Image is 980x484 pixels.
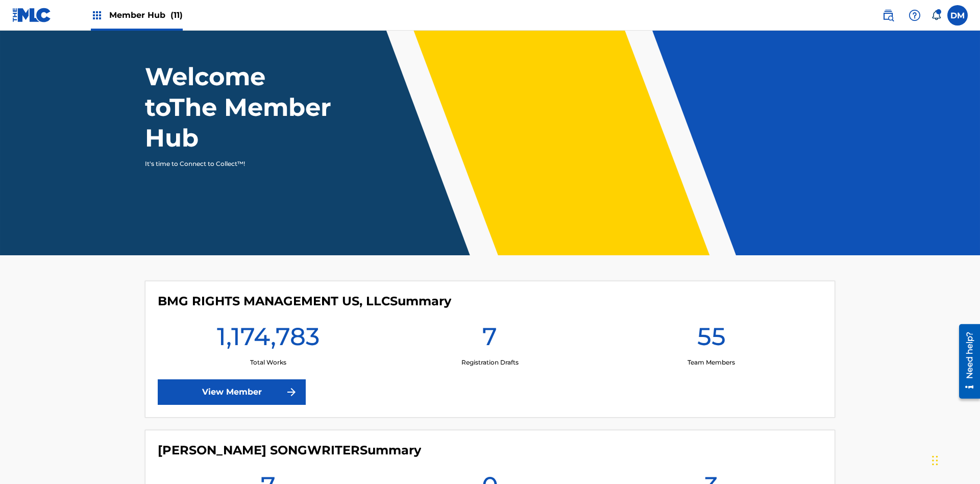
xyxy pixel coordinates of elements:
h4: BMG RIGHTS MANAGEMENT US, LLC [158,294,451,309]
h1: 7 [482,321,497,358]
h4: CLEO SONGWRITER [158,443,421,458]
a: Public Search [878,5,898,26]
span: (11) [170,10,183,20]
img: MLC Logo [12,8,52,22]
a: View Member [158,379,306,405]
img: f7272a7cc735f4ea7f67.svg [285,386,298,398]
img: help [909,9,921,21]
div: Help [904,5,925,26]
p: It's time to Connect to Collect™! [145,159,322,168]
img: Top Rightsholders [91,9,103,21]
iframe: Chat Widget [929,435,980,484]
div: User Menu [947,5,968,26]
h1: 55 [697,321,726,358]
span: Member Hub [109,9,183,21]
h1: 1,174,783 [217,321,320,358]
h1: Welcome to The Member Hub [145,61,336,153]
p: Registration Drafts [461,358,519,367]
p: Total Works [250,358,286,367]
div: Notifications [931,10,941,20]
img: search [882,9,894,21]
p: Team Members [688,358,735,367]
div: Drag [932,445,938,476]
iframe: Resource Center [951,320,980,404]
